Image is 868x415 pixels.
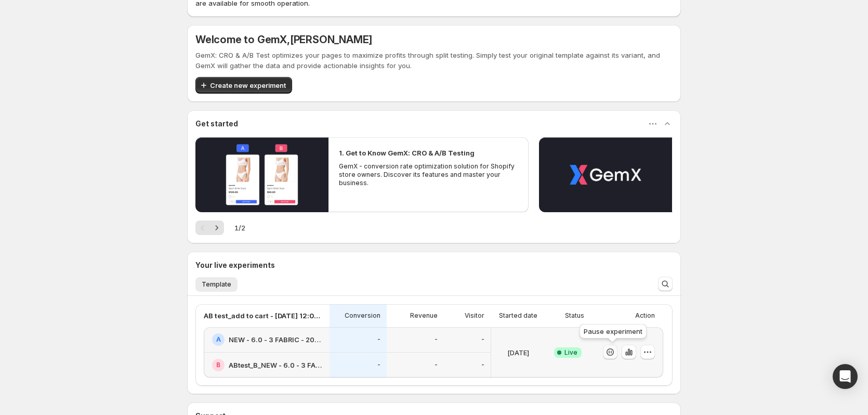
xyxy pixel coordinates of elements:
button: Next [209,221,224,235]
p: GemX - conversion rate optimization solution for Shopify store owners. Discover its features and ... [339,162,518,187]
span: , [PERSON_NAME] [287,33,372,46]
h2: 1. Get to Know GemX: CRO & A/B Testing [339,148,475,158]
button: Search and filter results [658,277,673,291]
nav: Pagination [195,221,224,235]
h2: ABtest_B_NEW - 6.0 - 3 FABRIC - 20250910 [229,360,323,370]
h2: B [216,361,220,369]
button: Play video [539,137,672,212]
p: [DATE] [507,347,529,358]
p: Status [565,312,584,320]
p: - [435,335,438,344]
p: Conversion [345,312,380,320]
button: Play video [195,137,328,212]
span: Create new experiment [210,80,286,90]
span: Template [202,280,231,289]
p: Revenue [410,312,438,320]
h5: Welcome to GemX [195,33,372,46]
p: Visitor [465,312,484,320]
h3: Get started [195,119,238,129]
h2: NEW - 6.0 - 3 FABRIC - 20250722 [229,334,323,345]
button: Create new experiment [195,77,292,94]
p: - [481,335,484,344]
p: - [377,335,380,344]
span: Live [564,348,577,357]
p: Started date [499,312,537,320]
p: AB test_add to cart - [DATE] 12:06:02 [204,310,323,321]
h3: Your live experiments [195,260,275,270]
p: - [377,361,380,369]
span: 1 / 2 [234,223,245,233]
p: - [481,361,484,369]
div: Open Intercom Messenger [833,364,858,389]
h2: A [216,335,221,344]
p: GemX: CRO & A/B Test optimizes your pages to maximize profits through split testing. Simply test ... [195,50,673,71]
p: Action [635,312,655,320]
p: - [435,361,438,369]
